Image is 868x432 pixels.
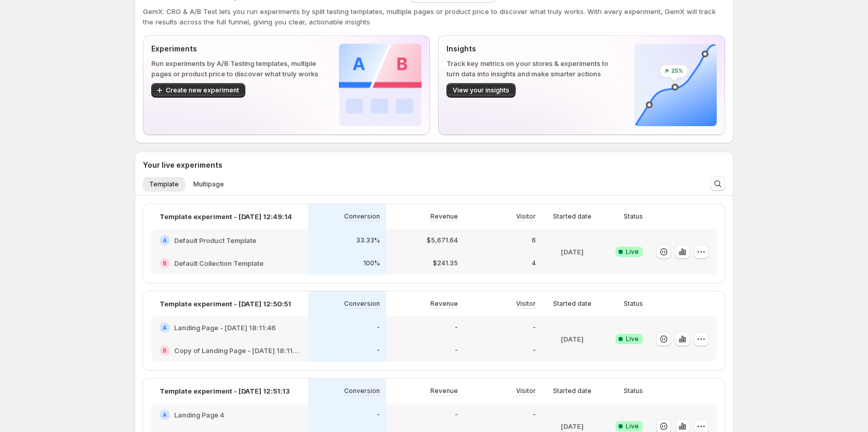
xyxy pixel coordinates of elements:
p: 100% [363,259,380,267]
h2: Landing Page - [DATE] 18:11:46 [174,322,276,333]
p: Revenue [430,212,458,221]
span: Create new experiment [166,86,239,95]
img: Insights [634,44,717,126]
h2: Default Collection Template [174,258,264,268]
p: Template experiment - [DATE] 12:50:51 [160,299,291,309]
p: Experiments [151,44,322,54]
h2: B [163,347,167,354]
p: [DATE] [561,421,584,431]
p: - [377,323,380,332]
p: Template experiment - [DATE] 12:49:14 [160,211,292,222]
p: [DATE] [561,334,584,344]
p: 6 [532,236,536,245]
p: Revenue [430,387,458,395]
h2: B [163,260,167,266]
p: Track key metrics on your stores & experiments to turn data into insights and make smarter actions [446,58,617,79]
p: - [377,411,380,419]
p: Started date [553,300,591,308]
p: GemX: CRO & A/B Test lets you run experiments by split testing templates, multiple pages or produ... [143,6,725,27]
p: - [455,411,458,419]
p: Conversion [344,212,380,221]
p: - [533,323,536,332]
button: Create new experiment [151,83,245,98]
h2: A [163,325,167,331]
p: 4 [532,259,536,267]
p: Revenue [430,300,458,308]
h2: Copy of Landing Page - [DATE] 18:11:46 [174,345,300,356]
p: Insights [446,44,617,54]
h2: A [163,412,167,418]
p: Status [624,387,643,395]
img: Experiments [339,44,422,126]
p: Status [624,212,643,221]
p: Conversion [344,300,380,308]
span: Template [149,180,179,188]
p: $241.35 [433,259,458,267]
p: Run experiments by A/B Testing templates, multiple pages or product price to discover what truly ... [151,58,322,79]
p: Visitor [516,387,536,395]
p: 33.33% [356,236,380,245]
button: Search and filter results [711,177,725,191]
p: - [533,411,536,419]
p: Visitor [516,300,536,308]
p: Template experiment - [DATE] 12:51:13 [160,386,290,396]
h2: Default Product Template [174,235,256,246]
p: Started date [553,387,591,395]
span: Multipage [193,180,224,188]
p: $5,671.64 [427,236,458,245]
span: View your insights [453,86,509,95]
span: Live [626,422,639,430]
p: - [377,346,380,355]
button: View your insights [446,83,516,98]
h2: Landing Page 4 [174,410,224,420]
p: Started date [553,212,591,221]
span: Live [626,335,639,343]
p: - [455,346,458,355]
p: - [455,323,458,332]
p: Status [624,300,643,308]
p: Conversion [344,387,380,395]
h3: Your live experiments [143,160,222,170]
span: Live [626,248,639,256]
p: [DATE] [561,247,584,257]
h2: A [163,237,167,244]
p: - [533,346,536,355]
p: Visitor [516,212,536,221]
